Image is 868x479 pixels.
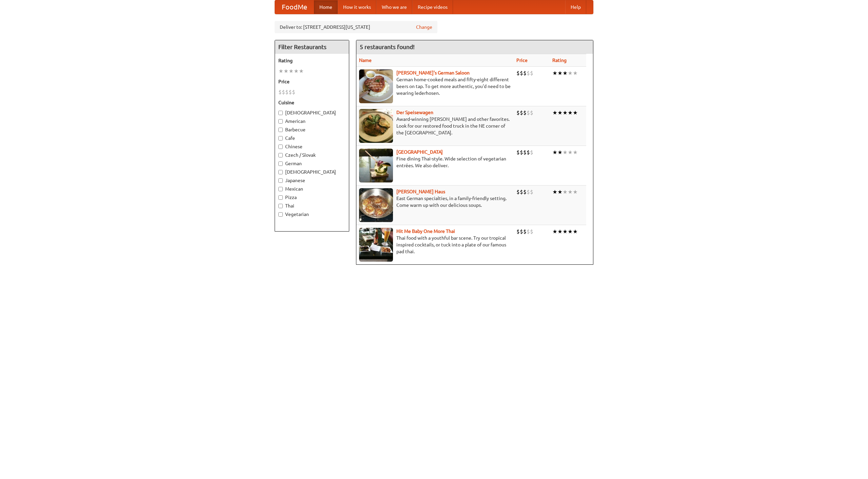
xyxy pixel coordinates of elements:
li: ★ [557,69,563,77]
li: ★ [552,188,557,196]
li: $ [516,228,520,235]
li: $ [527,188,530,196]
li: $ [285,88,289,96]
li: $ [523,149,527,156]
li: ★ [573,69,578,77]
input: Thai [278,204,283,208]
label: Czech / Slovak [278,152,346,158]
li: $ [282,88,285,96]
img: kohlhaus.jpg [359,188,393,222]
li: ★ [563,149,568,156]
li: ★ [568,149,573,156]
li: $ [520,188,523,196]
li: $ [520,109,523,116]
label: Pizza [278,194,346,201]
li: ★ [557,109,563,116]
li: ★ [294,67,299,75]
li: $ [523,228,527,235]
p: Fine dining Thai-style. Wide selection of vegetarian entrées. We also deliver. [359,155,511,169]
li: $ [527,228,530,235]
label: Vegetarian [278,211,346,218]
p: Thai food with a youthful bar scene. Try our tropical inspired cocktails, or tuck into a plate of... [359,235,511,255]
a: Der Speisewagen [396,110,433,115]
li: ★ [568,188,573,196]
p: Award-winning [PERSON_NAME] and other favorites. Look for our restored food truck in the NE corne... [359,116,511,136]
li: $ [516,69,520,77]
li: ★ [563,109,568,116]
li: $ [278,88,282,96]
li: ★ [573,188,578,196]
a: Price [516,58,528,63]
li: ★ [278,67,283,75]
input: Chinese [278,145,283,149]
h5: Cuisine [278,99,346,106]
input: Vegetarian [278,212,283,217]
li: ★ [568,69,573,77]
li: ★ [552,69,557,77]
b: [GEOGRAPHIC_DATA] [396,149,443,155]
input: American [278,119,283,124]
input: [DEMOGRAPHIC_DATA] [278,170,283,174]
a: Change [416,24,432,30]
input: Barbecue [278,128,283,132]
a: Help [565,0,586,14]
a: [PERSON_NAME]'s German Saloon [396,70,470,75]
li: $ [527,69,530,77]
label: American [278,118,346,125]
a: FoodMe [275,0,314,14]
a: Home [314,0,338,14]
a: [PERSON_NAME] Haus [396,189,445,194]
div: Deliver to: [STREET_ADDRESS][US_STATE] [275,21,437,33]
label: German [278,160,346,167]
li: ★ [552,228,557,235]
li: ★ [568,228,573,235]
a: How it works [338,0,376,14]
li: $ [516,109,520,116]
h5: Rating [278,57,346,64]
li: $ [530,69,533,77]
li: ★ [557,228,563,235]
li: ★ [563,228,568,235]
li: ★ [568,109,573,116]
li: ★ [573,228,578,235]
li: $ [530,149,533,156]
ng-pluralize: 5 restaurants found! [360,44,415,50]
input: Pizza [278,195,283,200]
img: babythai.jpg [359,228,393,262]
li: ★ [552,109,557,116]
li: $ [520,228,523,235]
li: $ [289,88,292,96]
p: East German specialties, in a family-friendly setting. Come warm up with our delicious soups. [359,195,511,209]
p: German home-cooked meals and fifty-eight different beers on tap. To get more authentic, you'd nee... [359,76,511,96]
li: $ [530,228,533,235]
label: Thai [278,202,346,209]
li: ★ [552,149,557,156]
li: ★ [573,109,578,116]
li: $ [527,149,530,156]
li: ★ [563,188,568,196]
label: Japanese [278,177,346,184]
li: $ [530,109,533,116]
a: Hit Me Baby One More Thai [396,228,455,234]
label: Barbecue [278,126,346,133]
input: Mexican [278,187,283,191]
li: $ [292,88,295,96]
a: Name [359,58,372,63]
img: satay.jpg [359,149,393,182]
li: $ [516,188,520,196]
li: ★ [563,69,568,77]
input: German [278,161,283,166]
li: $ [520,149,523,156]
li: $ [516,149,520,156]
li: $ [527,109,530,116]
a: Who we are [376,0,412,14]
h4: Filter Restaurants [275,40,349,54]
img: speisewagen.jpg [359,109,393,143]
a: Rating [552,58,567,63]
label: Cafe [278,135,346,141]
li: ★ [289,67,294,75]
li: $ [520,69,523,77]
